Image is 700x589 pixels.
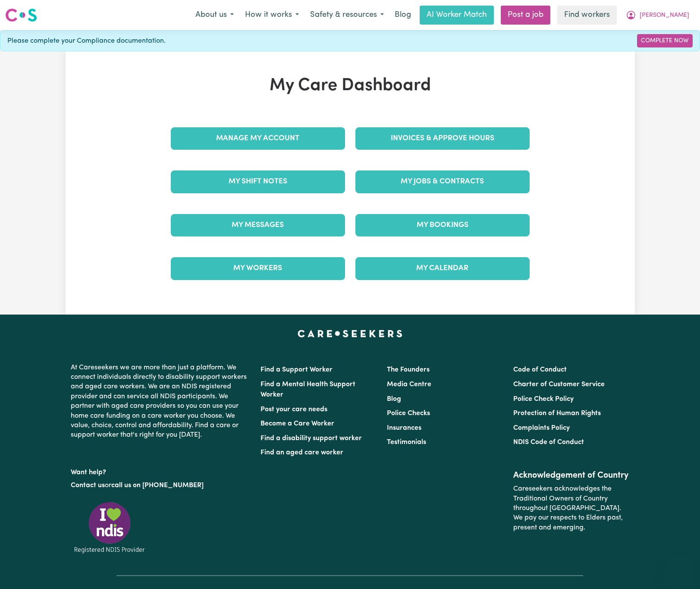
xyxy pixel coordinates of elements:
[171,214,345,236] a: My Messages
[389,6,416,25] a: Blog
[261,366,333,373] a: Find a Support Worker
[261,435,362,442] a: Find a disability support worker
[239,6,304,24] button: How it works
[620,6,695,24] button: My Account
[420,6,494,25] a: AI Worker Match
[7,36,166,46] span: Please complete your Compliance documentation.
[387,381,431,388] a: Media Centre
[513,481,629,536] p: Careseekers acknowledges the Traditional Owners of Country throughout [GEOGRAPHIC_DATA]. We pay o...
[387,366,430,373] a: The Founders
[71,464,250,477] p: Want help?
[71,359,250,444] p: At Careseekers we are more than just a platform. We connect individuals directly to disability su...
[71,477,250,494] p: or
[261,420,334,427] a: Become a Care Worker
[513,366,567,373] a: Code of Conduct
[261,381,355,398] a: Find a Mental Health Support Worker
[355,214,530,236] a: My Bookings
[513,381,605,388] a: Charter of Customer Service
[298,330,402,337] a: Careseekers home page
[513,439,584,446] a: NDIS Code of Conduct
[387,425,421,432] a: Insurances
[71,482,105,489] a: Contact us
[355,170,530,193] a: My Jobs & Contracts
[71,501,148,554] img: Registered NDIS provider
[387,396,401,403] a: Blog
[665,554,693,582] iframe: Button to launch messaging window
[304,6,389,24] button: Safety & resources
[387,439,426,446] a: Testimonials
[501,6,550,25] a: Post a job
[513,425,570,432] a: Complaints Policy
[261,449,343,456] a: Find an aged care worker
[387,410,430,417] a: Police Checks
[171,170,345,193] a: My Shift Notes
[513,470,629,481] h2: Acknowledgement of Country
[166,76,535,96] h1: My Care Dashboard
[171,127,345,150] a: Manage My Account
[261,406,327,413] a: Post your care needs
[637,34,693,47] a: Complete Now
[513,410,601,417] a: Protection of Human Rights
[5,7,37,23] img: Careseekers logo
[5,5,37,25] a: Careseekers logo
[171,257,345,280] a: My Workers
[111,482,204,489] a: call us on [PHONE_NUMBER]
[190,6,239,24] button: About us
[355,257,530,280] a: My Calendar
[355,127,530,150] a: Invoices & Approve Hours
[557,6,617,25] a: Find workers
[640,11,689,20] span: [PERSON_NAME]
[513,396,574,403] a: Police Check Policy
